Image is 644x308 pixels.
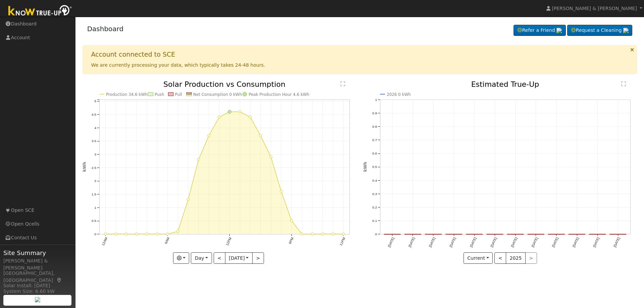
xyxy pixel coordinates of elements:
circle: onclick="" [207,134,210,137]
span: Site Summary [3,248,72,257]
text: kWh [82,162,87,172]
text: 1 [94,206,96,209]
text: [DATE] [428,237,436,248]
text: 4.5 [92,113,96,116]
text: 1.5 [92,192,96,196]
circle: onclick="" [176,230,179,233]
circle: onclick="" [228,110,231,114]
div: Storage Size: 15.0 kWh [3,293,72,300]
text: Solar Production vs Consumption [163,80,285,88]
text: 0.5 [372,165,377,169]
text: 5 [94,100,96,103]
text: 0 [94,232,96,236]
circle: onclick="" [311,233,314,236]
text: 12PM [225,237,232,246]
button: [DATE] [225,252,253,264]
circle: onclick="" [145,233,148,236]
button: > [252,252,264,264]
text: 0.2 [372,205,377,209]
text: [DATE] [387,237,395,248]
text: Push [155,92,164,97]
circle: onclick="" [197,158,200,161]
h1: Account connected to SCE [91,51,175,58]
circle: onclick="" [156,233,158,236]
circle: onclick="" [218,116,220,118]
circle: onclick="" [249,116,252,118]
img: retrieve [623,28,629,33]
text: [DATE] [613,237,621,248]
span: [PERSON_NAME] & [PERSON_NAME] [552,6,637,11]
div: Solar Install: [DATE] [3,282,72,289]
circle: onclick="" [238,111,241,113]
text: [DATE] [531,237,539,248]
text: 12AM [101,237,108,246]
text: 0.7 [372,138,377,142]
circle: onclick="" [135,233,138,236]
text: Production 34.6 kWh [106,92,148,97]
a: Dashboard [87,25,124,33]
text: [DATE] [408,237,416,248]
circle: onclick="" [301,233,303,236]
text: [DATE] [490,237,497,248]
text: [DATE] [572,237,580,248]
a: Map [56,278,62,283]
circle: onclick="" [332,233,334,236]
text: [DATE] [511,237,518,248]
circle: onclick="" [342,233,344,236]
circle: onclick="" [187,198,190,201]
text: 0.6 [372,151,377,155]
text: Estimated True-Up [471,80,539,88]
circle: onclick="" [114,233,117,236]
text: 0.4 [372,179,377,182]
text: 11PM [339,237,346,246]
circle: onclick="" [321,233,324,236]
text: 0.5 [92,219,96,223]
a: Request a Cleaning [567,25,632,36]
text: kWh [363,162,368,172]
text: 0.8 [372,125,377,128]
text: 0.9 [372,111,377,115]
text: 0.1 [372,219,377,223]
text: [DATE] [551,237,559,248]
text: 2026 0 kWh [387,92,411,97]
text: 6AM [164,237,170,245]
text: 0 [375,232,377,236]
img: retrieve [556,28,562,33]
div: [GEOGRAPHIC_DATA], [GEOGRAPHIC_DATA] [3,270,72,284]
text: [DATE] [469,237,477,248]
text: 3.5 [92,139,96,143]
span: We are currently processing your data, which typically takes 24-48 hours. [91,62,265,68]
button: Current [464,252,493,264]
text: Pull [175,92,182,97]
circle: onclick="" [280,190,282,193]
text: 6PM [288,237,294,245]
div: [PERSON_NAME] & [PERSON_NAME] [3,257,72,271]
circle: onclick="" [259,134,262,137]
text: 2 [94,179,96,183]
text:  [340,81,345,86]
button: < [494,252,506,264]
circle: onclick="" [290,220,293,222]
text: 2.5 [92,166,96,170]
text: Peak Production Hour 4.6 kWh [249,92,309,97]
circle: onclick="" [104,233,107,236]
text: 1 [375,98,377,102]
text: [DATE] [592,237,600,248]
text:  [621,81,626,86]
circle: onclick="" [270,156,272,159]
text: 4 [94,126,96,130]
circle: onclick="" [125,233,127,236]
text: 0.3 [372,192,377,196]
